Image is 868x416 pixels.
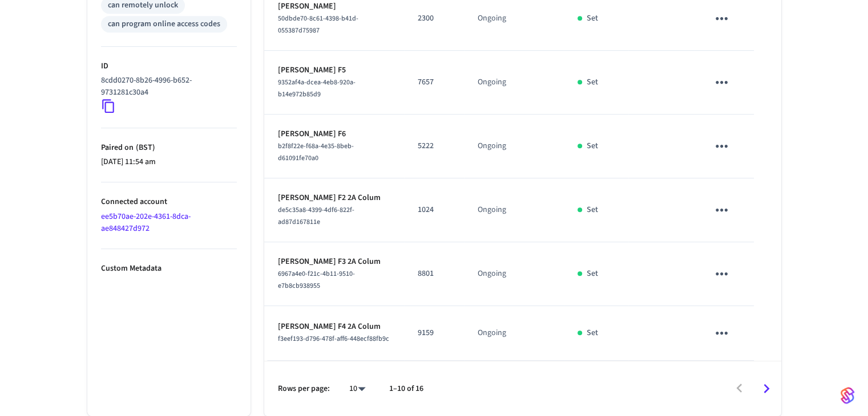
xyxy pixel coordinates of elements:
[101,75,232,99] p: 8cdd0270-8b26-4996-b652-9731281c30a4
[278,334,389,344] span: f3eef193-d796-478f-aff6-448ecf88fb9c
[464,115,564,178] td: Ongoing
[389,383,423,395] p: 1–10 of 16
[418,204,450,216] p: 1024
[587,140,598,152] p: Set
[587,204,598,216] p: Set
[587,268,598,280] p: Set
[101,142,237,154] p: Paired on
[464,178,564,242] td: Ongoing
[278,383,330,395] p: Rows per page:
[101,156,237,168] p: [DATE] 11:54 am
[278,64,391,76] p: [PERSON_NAME] F5
[278,321,391,333] p: [PERSON_NAME] F4 2A Colum
[134,142,155,153] span: ( BST )
[278,192,391,204] p: [PERSON_NAME] F2 2A Colum
[587,13,598,25] p: Set
[101,211,191,234] a: ee5b70ae-202e-4361-8dca-ae848427d972
[278,141,354,163] span: b2f8f22e-f68a-4e35-8beb-d61091fe70a0
[278,269,355,291] span: 6967a4e0-f21c-4b11-9510-e7b8cb938955
[101,263,237,275] p: Custom Metadata
[587,76,598,88] p: Set
[278,128,391,140] p: [PERSON_NAME] F6
[464,306,564,361] td: Ongoing
[278,1,391,13] p: [PERSON_NAME]
[101,60,237,72] p: ID
[587,327,598,339] p: Set
[841,386,854,405] img: SeamLogoGradient.69752ec5.svg
[418,76,450,88] p: 7657
[464,242,564,306] td: Ongoing
[278,256,391,268] p: [PERSON_NAME] F3 2A Colum
[418,268,450,280] p: 8801
[418,327,450,339] p: 9159
[278,78,356,99] span: 9352af4a-dcea-4eb8-920a-b14e972b85d9
[108,18,220,30] div: can program online access codes
[278,14,358,35] span: 50dbde70-8c61-4398-b41d-055387d75987
[344,381,371,397] div: 10
[464,51,564,115] td: Ongoing
[101,196,237,208] p: Connected account
[278,205,354,227] span: de5c35a8-4399-4df6-822f-ad87d167811e
[418,13,450,25] p: 2300
[753,375,780,402] button: Go to next page
[418,140,450,152] p: 5222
